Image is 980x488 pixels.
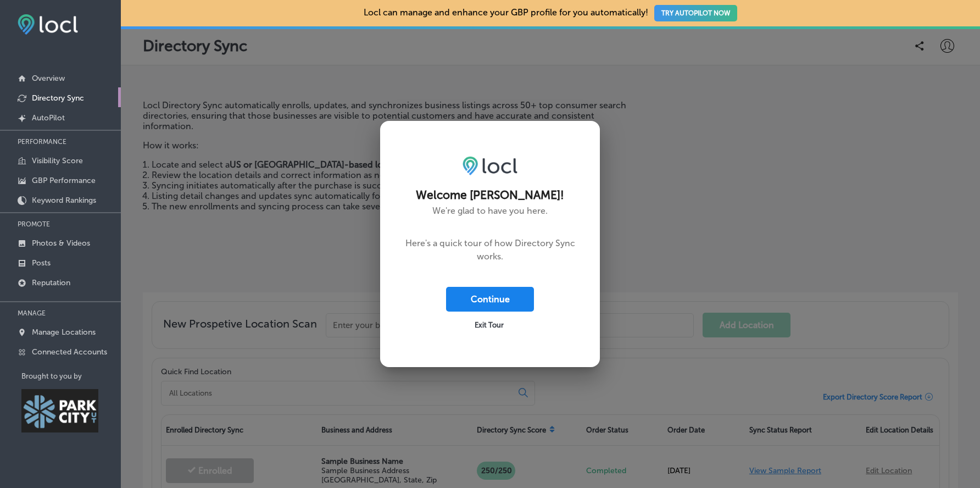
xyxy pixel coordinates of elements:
img: fda3e92497d09a02dc62c9cd864e3231.png [18,14,78,35]
p: Visibility Score [32,156,83,165]
button: TRY AUTOPILOT NOW [654,5,737,21]
p: Keyword Rankings [32,196,96,205]
p: Posts [32,258,51,268]
p: Reputation [32,278,70,287]
p: AutoPilot [32,113,65,123]
span: Exit Tour [475,321,504,329]
p: Overview [32,74,65,83]
img: Park City [21,389,98,432]
p: Manage Locations [32,328,96,337]
button: Continue [446,287,534,312]
p: Photos & Videos [32,239,90,248]
p: Connected Accounts [32,347,107,357]
p: Brought to you by [21,372,121,380]
p: Directory Sync [32,93,84,103]
p: GBP Performance [32,176,96,185]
